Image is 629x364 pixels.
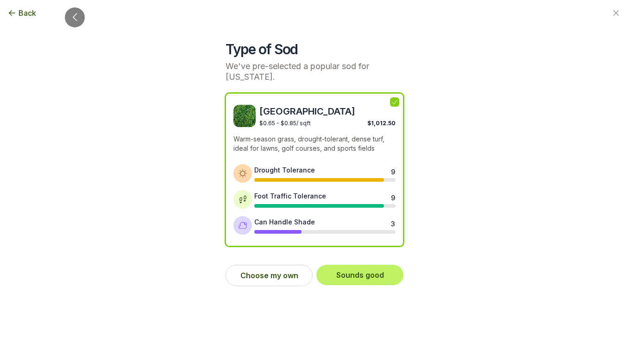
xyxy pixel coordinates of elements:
span: $1,012.50 [367,120,396,127]
button: Back [7,7,36,19]
p: We've pre-selected a popular sod for [US_STATE]. [226,61,403,82]
div: 9 [391,193,395,200]
span: Back [19,7,36,19]
span: [GEOGRAPHIC_DATA] [259,105,396,118]
button: Choose my own [226,265,313,286]
button: Go to previous slide [65,7,85,27]
div: Can Handle Shade [254,217,315,227]
p: Warm-season grass, drought-tolerant, dense turf, ideal for lawns, golf courses, and sports fields [233,134,396,153]
button: Sounds good [316,265,403,285]
img: Foot traffic tolerance icon [238,195,247,204]
h2: Type of Sod [226,41,403,57]
img: Bermuda sod image [233,105,256,127]
div: Drought Tolerance [254,165,315,175]
img: Drought tolerance icon [238,169,247,178]
div: 3 [391,219,395,226]
img: Shade tolerance icon [238,221,247,230]
span: $0.65 - $0.85 / sqft [259,120,311,127]
div: Foot Traffic Tolerance [254,191,326,201]
div: 9 [391,167,395,174]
